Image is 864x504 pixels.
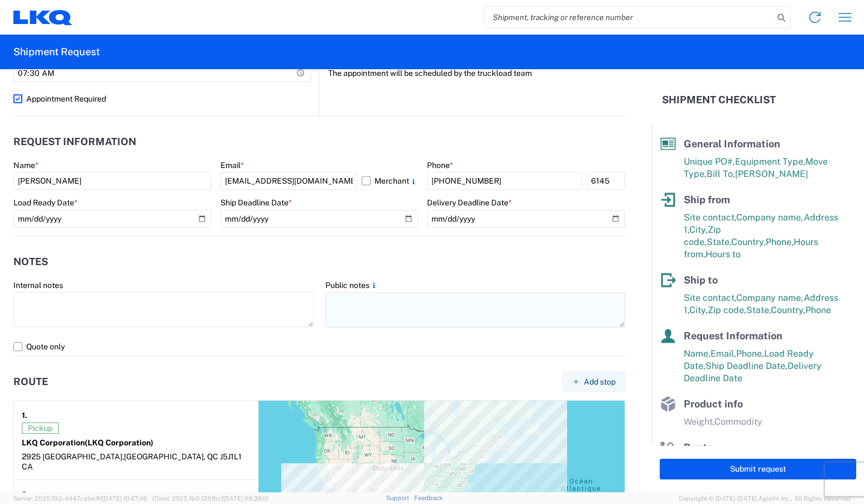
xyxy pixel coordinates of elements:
span: Route [684,441,713,453]
span: City, [689,305,708,315]
label: Delivery Deadline Date [427,198,512,208]
label: Appointment Required [13,90,311,108]
span: State, [707,237,731,247]
button: Add stop [563,372,625,392]
span: Bill To, [707,169,735,179]
h2: Route [13,376,48,387]
span: Email, [711,348,736,359]
span: [DATE] 10:47:06 [102,495,147,502]
a: Support [386,495,414,501]
label: Load Ready Date [13,198,78,208]
span: 2925 [GEOGRAPHIC_DATA], [22,452,124,461]
span: Client: 2025.19.0-129fbcf [152,495,268,502]
span: Name, [684,348,711,359]
span: Unique PO#, [684,156,735,167]
span: Commodity [714,416,762,427]
span: Phone, [766,237,794,247]
span: Server: 2025.19.0-d447cefac8f [13,495,147,502]
label: Ship Deadline Date [220,198,292,208]
label: Quote only [13,338,625,356]
span: [PERSON_NAME] [735,169,808,179]
span: Equipment Type, [735,156,805,167]
span: Request Information [684,330,783,342]
span: State, [746,305,771,315]
span: Phone, [736,348,764,359]
a: Feedback [414,495,443,501]
span: Phone [805,305,831,315]
strong: 1. [22,409,27,423]
span: Site contact, [684,292,736,303]
label: Phone [427,160,453,170]
h2: Shipment Request [13,45,100,59]
span: (LKQ Corporation) [85,438,153,447]
span: [GEOGRAPHIC_DATA], QC J5J1L1 CA [22,452,242,471]
span: Zip code, [708,305,746,315]
span: Company name, [736,212,804,223]
label: Internal notes [13,280,63,290]
input: Ext [587,172,625,190]
span: Country, [771,305,805,315]
label: Public notes [325,280,378,290]
h2: Notes [13,256,48,267]
span: Weight, [684,416,714,427]
span: [DATE] 09:39:01 [223,495,268,502]
span: Ship from [684,194,730,205]
strong: LKQ Corporation [22,438,153,447]
h2: Request Information [13,136,136,147]
span: Copyright © [DATE]-[DATE] Agistix Inc., All Rights Reserved [679,493,851,503]
input: Shipment, tracking or reference number [484,7,774,28]
label: The appointment will be scheduled by the truckload team [328,64,532,82]
span: Hours to [705,249,741,260]
span: Product info [684,398,743,410]
label: Merchant [362,172,418,190]
span: Ship Deadline Date, [705,361,788,371]
span: Pickup [22,423,59,434]
label: Email [220,160,244,170]
label: Name [13,160,39,170]
button: Submit request [660,459,856,479]
span: City, [689,224,708,235]
span: Ship to [684,274,718,286]
strong: 2. [22,488,29,502]
span: Country, [731,237,766,247]
h2: Shipment Checklist [662,93,776,107]
span: General Information [684,138,780,150]
span: Add stop [584,377,616,387]
span: Company name, [736,292,804,303]
span: Site contact, [684,212,736,223]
